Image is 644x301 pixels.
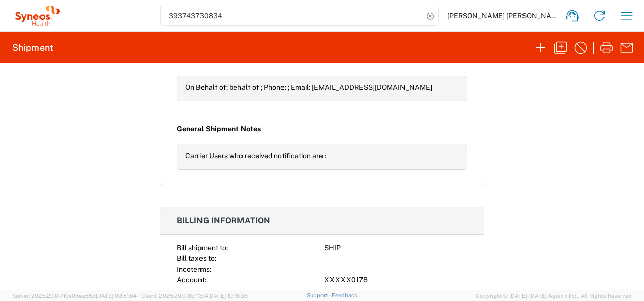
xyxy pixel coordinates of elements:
span: General Shipment Notes [177,124,261,134]
span: Server: 2025.20.0-710e05ee653 [12,293,137,299]
span: Copyright © [DATE]-[DATE] Agistix Inc., All Rights Reserved [476,291,632,300]
span: Account: [177,276,206,284]
span: Bill shipment to: [177,244,228,252]
span: Billing information [177,216,270,225]
div: Carrier Users who received notification are : [185,150,459,161]
span: [DATE] 10:16:38 [208,293,248,299]
span: [PERSON_NAME] [PERSON_NAME] [447,11,558,20]
a: Feedback [332,292,357,298]
a: Support [307,292,332,298]
input: Shipment, tracking or reference number [161,6,423,25]
h2: Shipment [12,42,53,54]
span: Client: 2025.20.0-8b113f4 [141,293,248,299]
div: On Behalf of: behalf of ; Phone: ; Email: [EMAIL_ADDRESS][DOMAIN_NAME] [185,82,459,93]
span: Incoterms: [177,265,211,273]
span: Bill taxes to: [177,254,216,262]
div: SHIP [324,243,467,253]
div: XXXXX0178 [324,275,467,285]
span: [DATE] 09:51:04 [96,293,137,299]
